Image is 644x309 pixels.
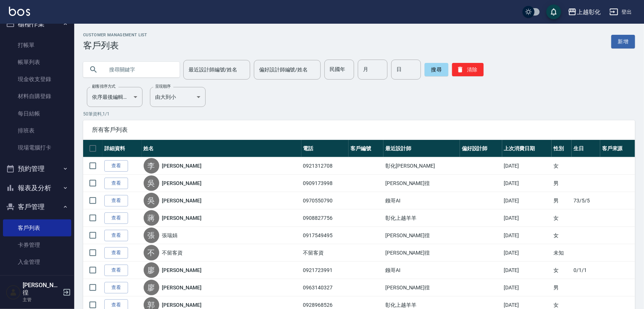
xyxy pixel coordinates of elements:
[552,262,572,279] td: 女
[572,262,600,279] td: 0/1/1
[552,279,572,296] td: 男
[3,105,71,122] a: 每日結帳
[3,139,71,156] a: 現場電腦打卡
[144,158,159,174] div: 李
[502,244,552,262] td: [DATE]
[301,279,349,296] td: 0963140327
[502,262,552,279] td: [DATE]
[552,227,572,244] td: 女
[3,88,71,105] a: 材料自購登錄
[502,279,552,296] td: [DATE]
[3,219,71,236] a: 客戶列表
[104,178,128,189] a: 查看
[607,5,635,19] button: 登出
[452,63,484,76] button: 清除
[144,228,159,243] div: 張
[383,227,460,244] td: [PERSON_NAME]徨
[577,7,601,17] div: 上越彰化
[155,84,171,89] label: 呈現順序
[3,178,71,198] button: 報表及分析
[83,111,635,117] p: 50 筆資料, 1 / 1
[3,253,71,271] a: 入金管理
[383,140,460,157] th: 最近設計師
[23,282,61,296] h5: [PERSON_NAME]徨
[92,84,115,89] label: 顧客排序方式
[600,140,635,157] th: 客戶來源
[502,140,552,157] th: 上次消費日期
[565,4,604,20] button: 上越彰化
[162,249,183,256] a: 不留客資
[552,244,572,262] td: 未知
[162,232,178,239] a: 張瑞娟
[144,262,159,278] div: 廖
[383,157,460,175] td: 彰化[PERSON_NAME]
[552,209,572,227] td: 女
[3,37,71,54] a: 打帳單
[3,71,71,88] a: 現金收支登錄
[150,87,206,107] div: 由大到小
[144,245,159,261] div: 不
[162,214,202,222] a: [PERSON_NAME]
[104,212,128,224] a: 查看
[9,7,30,16] img: Logo
[425,63,448,76] button: 搜尋
[3,197,71,216] button: 客戶管理
[104,60,174,80] input: 搜尋關鍵字
[383,279,460,296] td: [PERSON_NAME]徨
[162,179,202,187] a: [PERSON_NAME]
[144,280,159,295] div: 廖
[6,285,21,300] img: Person
[104,195,128,206] a: 查看
[349,140,383,157] th: 客戶編號
[301,157,349,175] td: 0921312708
[144,210,159,226] div: 蔣
[3,122,71,139] a: 排班表
[301,227,349,244] td: 0917549495
[144,193,159,208] div: 吳
[162,301,202,309] a: [PERSON_NAME]
[3,54,71,71] a: 帳單列表
[162,162,202,169] a: [PERSON_NAME]
[3,236,71,253] a: 卡券管理
[162,284,202,291] a: [PERSON_NAME]
[104,282,128,293] a: 查看
[572,140,600,157] th: 生日
[552,175,572,192] td: 男
[3,14,71,34] button: 櫃檯作業
[3,159,71,178] button: 預約管理
[23,296,61,303] p: 主管
[102,140,142,157] th: 詳細資料
[502,227,552,244] td: [DATE]
[3,274,71,293] button: 員工及薪資
[383,175,460,192] td: [PERSON_NAME]徨
[301,209,349,227] td: 0908827756
[502,192,552,209] td: [DATE]
[92,126,626,134] span: 所有客戶列表
[162,197,202,204] a: [PERSON_NAME]
[83,40,147,51] h3: 客戶列表
[383,244,460,262] td: [PERSON_NAME]徨
[552,140,572,157] th: 性別
[87,87,143,107] div: 依序最後編輯時間
[611,35,635,48] a: 新增
[502,157,552,175] td: [DATE]
[83,33,147,37] h2: Customer Management List
[502,209,552,227] td: [DATE]
[104,160,128,172] a: 查看
[142,140,301,157] th: 姓名
[104,230,128,241] a: 查看
[383,262,460,279] td: 鏹哥AI
[383,192,460,209] td: 鏹哥AI
[502,175,552,192] td: [DATE]
[301,244,349,262] td: 不留客資
[460,140,502,157] th: 偏好設計師
[301,192,349,209] td: 0970550790
[546,4,561,19] button: save
[383,209,460,227] td: 彰化上越羊羊
[301,262,349,279] td: 0921723991
[572,192,600,209] td: 73/5/5
[104,265,128,276] a: 查看
[162,266,202,274] a: [PERSON_NAME]
[552,157,572,175] td: 女
[301,140,349,157] th: 電話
